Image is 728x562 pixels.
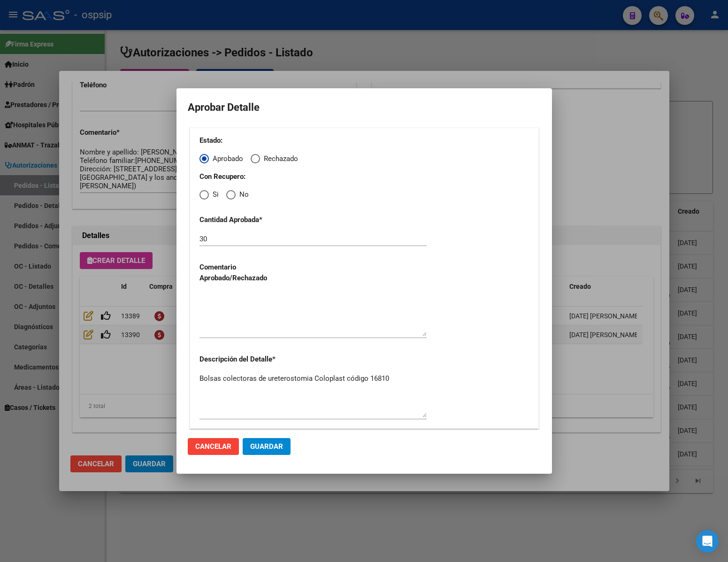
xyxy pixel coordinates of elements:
[199,262,299,283] p: Comentario Aprobado/Rechazado
[243,438,291,455] button: Guardar
[199,354,299,365] p: Descripción del Detalle
[195,442,231,451] span: Cancelar
[260,154,298,164] span: Rechazado
[199,215,299,225] p: Cantidad Aprobada
[188,438,239,455] button: Cancelar
[696,530,719,553] div: Open Intercom Messenger
[199,136,222,145] strong: Estado:
[199,135,529,162] mat-radio-group: Elija una opción
[199,171,529,199] mat-radio-group: Elija una opción
[209,189,219,200] span: Si
[236,189,249,200] span: No
[199,172,245,181] strong: Con Recupero:
[250,442,283,451] span: Guardar
[209,154,243,164] span: Aprobado
[188,99,541,116] h2: Aprobar Detalle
